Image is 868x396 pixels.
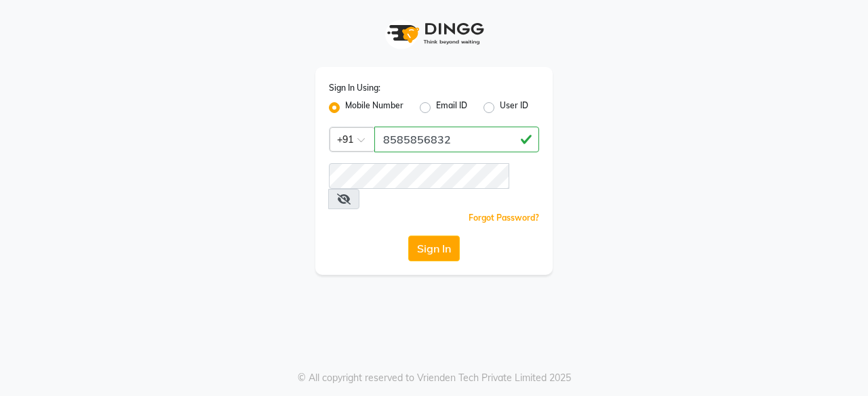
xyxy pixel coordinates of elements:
img: logo1.svg [380,14,488,53]
button: Sign In [408,236,460,261]
input: Username [329,163,509,189]
label: Sign In Using: [329,82,380,94]
label: User ID [500,100,528,116]
input: Username [374,127,539,152]
a: Forgot Password? [469,213,539,223]
label: Mobile Number [345,100,403,116]
label: Email ID [436,100,467,116]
